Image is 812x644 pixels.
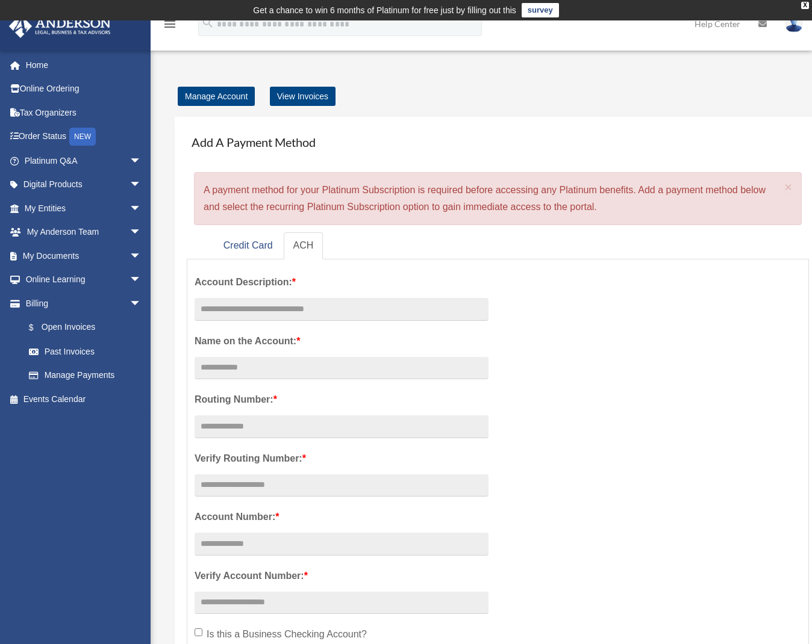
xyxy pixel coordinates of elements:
[8,101,160,125] a: Tax Organizers
[130,173,154,197] span: arrow_drop_down
[8,244,160,268] a: My Documentsarrow_drop_down
[8,173,160,197] a: Digital Productsarrow_drop_down
[130,196,154,221] span: arrow_drop_down
[8,220,160,244] a: My Anderson Teamarrow_drop_down
[17,364,154,388] a: Manage Payments
[8,77,160,101] a: Online Ordering
[195,509,489,525] label: Account Number:
[195,274,489,291] label: Account Description:
[194,172,802,225] div: A payment method for your Platinum Subscription is required before accessing any Platinum benefit...
[195,333,489,350] label: Name on the Account:
[130,220,154,245] span: arrow_drop_down
[253,3,516,17] div: Get a chance to win 6 months of Platinum for free just by filling out this
[187,129,809,155] h4: Add A Payment Method
[195,568,489,584] label: Verify Account Number:
[8,268,160,292] a: Online Learningarrow_drop_down
[17,339,160,364] a: Past Invoices
[8,196,160,220] a: My Entitiesarrow_drop_down
[130,268,154,293] span: arrow_drop_down
[195,450,489,467] label: Verify Routing Number:
[130,291,154,316] span: arrow_drop_down
[130,149,154,173] span: arrow_drop_down
[8,291,160,315] a: Billingarrow_drop_down
[17,315,160,340] a: $Open Invoices
[201,16,214,29] i: search
[522,3,559,17] a: survey
[36,320,42,335] span: $
[195,391,489,408] label: Routing Number:
[785,15,803,33] img: User Pic
[8,125,160,149] a: Order StatusNEW
[270,87,336,106] a: View Invoices
[785,181,793,193] button: Close
[163,17,177,31] i: menu
[801,2,809,9] div: close
[5,14,114,38] img: Anderson Advisors Platinum Portal
[130,244,154,268] span: arrow_drop_down
[8,387,160,411] a: Events Calendar
[69,128,96,146] div: NEW
[8,149,160,173] a: Platinum Q&Aarrow_drop_down
[785,180,793,194] span: ×
[178,87,255,106] a: Manage Account
[284,232,323,259] a: ACH
[163,21,177,31] a: menu
[195,628,202,636] input: Is this a Business Checking Account?
[8,53,160,77] a: Home
[214,232,283,259] a: Credit Card
[195,626,489,643] label: Is this a Business Checking Account?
